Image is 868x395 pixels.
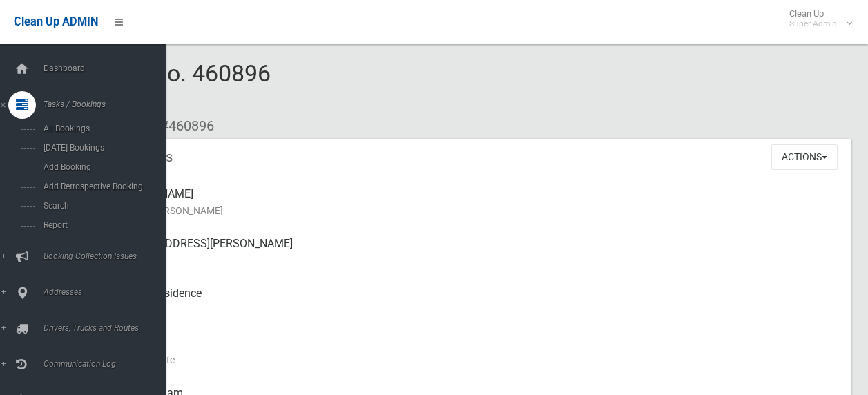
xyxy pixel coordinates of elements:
small: Name of [PERSON_NAME] [110,202,840,219]
span: Dashboard [39,64,176,73]
span: Communication Log [39,359,176,369]
div: [PERSON_NAME] [110,177,840,227]
span: Booking Collection Issues [39,251,176,261]
span: Report [39,220,164,230]
small: Super Admin [789,19,837,29]
small: Pickup Point [110,302,840,318]
div: [DATE] [110,327,840,376]
span: All Bookings [39,124,164,133]
span: Add Booking [39,162,164,172]
li: #460896 [151,113,214,139]
span: Clean Up ADMIN [14,15,98,28]
small: Address [110,252,840,269]
div: [STREET_ADDRESS][PERSON_NAME] [110,227,840,277]
span: Clean Up [782,8,851,29]
span: Add Retrospective Booking [39,182,164,191]
span: Search [39,201,164,211]
div: Front of Residence [110,277,840,327]
span: Drivers, Trucks and Routes [39,323,176,333]
button: Actions [771,144,838,170]
span: Tasks / Bookings [39,99,176,109]
span: Booking No. 460896 [61,59,271,113]
span: [DATE] Bookings [39,143,164,153]
span: Addresses [39,287,176,297]
small: Collection Date [110,351,840,368]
